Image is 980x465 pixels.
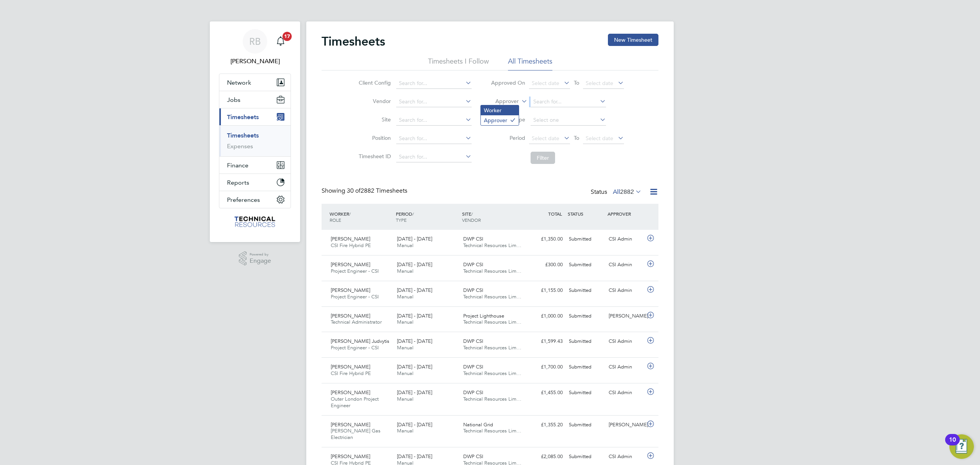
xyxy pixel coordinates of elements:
div: Submitted [566,335,606,348]
span: [DATE] - [DATE] [397,453,432,460]
div: £1,155.00 [526,284,566,297]
span: Finance [227,162,248,169]
span: Manual [397,396,413,402]
div: Showing [322,187,409,195]
div: £1,599.43 [526,335,566,348]
span: 30 of [347,187,361,195]
span: Manual [397,319,413,325]
span: Manual [397,293,413,300]
span: [PERSON_NAME] [331,389,370,396]
span: Rianna Bowles [219,57,291,66]
input: Search for... [396,133,472,144]
div: Status [591,187,643,198]
span: 2882 [620,188,634,196]
span: TOTAL [548,211,562,217]
span: [PERSON_NAME] [331,261,370,268]
span: [DATE] - [DATE] [397,338,432,344]
input: Search for... [396,152,472,162]
div: £1,000.00 [526,310,566,323]
li: Approver [481,115,519,125]
span: Manual [397,370,413,377]
label: Approved On [491,79,525,86]
label: Period [491,134,525,141]
span: [PERSON_NAME] [331,236,370,242]
span: Network [227,79,251,86]
label: Position [356,134,391,141]
span: RB [249,36,261,46]
span: TYPE [396,217,407,223]
span: To [572,133,581,143]
span: [DATE] - [DATE] [397,287,432,293]
span: DWP CSI [463,363,483,370]
input: Select one [531,115,606,126]
span: To [572,78,581,88]
span: Manual [397,344,413,351]
span: Project Engineer - CSI [331,344,379,351]
span: Outer London Project Engineer [331,396,379,409]
span: Manual [397,427,413,434]
a: Go to home page [219,216,291,228]
li: Worker [481,105,519,115]
span: 2882 Timesheets [347,187,407,195]
button: Finance [219,157,291,174]
div: Submitted [566,233,606,246]
div: PERIOD [394,207,460,227]
span: Engage [250,258,271,264]
span: Technical Resources Lim… [463,293,521,300]
div: SITE [460,207,526,227]
span: Preferences [227,196,260,203]
a: RB[PERSON_NAME] [219,29,291,66]
span: Technical Resources Lim… [463,344,521,351]
div: CSI Admin [606,450,645,463]
span: [PERSON_NAME] [331,421,370,428]
span: Jobs [227,96,240,103]
div: [PERSON_NAME] [606,419,645,431]
span: Select date [532,80,559,87]
span: Select date [586,80,613,87]
label: Vendor [356,98,391,105]
span: / [412,211,414,217]
button: Reports [219,174,291,191]
span: Timesheets [227,113,259,121]
div: CSI Admin [606,259,645,271]
span: / [349,211,351,217]
span: Reports [227,179,249,186]
div: CSI Admin [606,335,645,348]
span: Technical Resources Lim… [463,319,521,325]
span: [DATE] - [DATE] [397,261,432,268]
span: [DATE] - [DATE] [397,313,432,319]
span: CSI Fire Hybrid PE [331,242,371,249]
span: DWP CSI [463,236,483,242]
span: [PERSON_NAME] [331,287,370,293]
span: Select date [586,135,613,142]
span: [PERSON_NAME] [331,313,370,319]
button: New Timesheet [608,34,658,46]
span: [DATE] - [DATE] [397,363,432,370]
h2: Timesheets [322,34,385,49]
div: CSI Admin [606,386,645,399]
a: Expenses [227,142,253,150]
div: £300.00 [526,259,566,271]
a: Timesheets [227,132,259,139]
span: Technical Resources Lim… [463,427,521,434]
button: Timesheets [219,108,291,125]
span: [PERSON_NAME] Gas Electrician [331,427,381,440]
div: Timesheets [219,125,291,156]
div: £1,455.00 [526,386,566,399]
span: DWP CSI [463,453,483,460]
span: [DATE] - [DATE] [397,421,432,428]
button: Jobs [219,91,291,108]
span: National Grid [463,421,493,428]
div: Submitted [566,310,606,323]
span: Project Engineer - CSI [331,293,379,300]
label: Approver [484,98,519,105]
div: Submitted [566,419,606,431]
div: WORKER [328,207,394,227]
button: Preferences [219,191,291,208]
div: APPROVER [606,207,645,221]
div: Submitted [566,284,606,297]
input: Search for... [396,78,472,89]
span: CSI Fire Hybrid PE [331,370,371,377]
button: Open Resource Center, 10 new notifications [949,434,974,459]
span: Technical Resources Lim… [463,268,521,274]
